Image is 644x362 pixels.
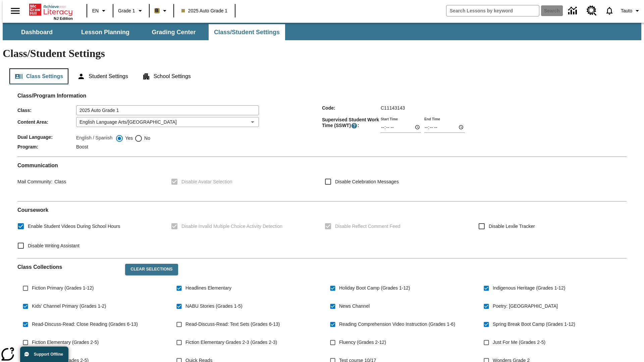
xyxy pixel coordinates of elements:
[322,105,381,111] span: Code :
[618,5,644,17] button: Profile/Settings
[123,135,133,142] span: Yes
[32,303,106,310] span: Kids' Channel Primary (Grades 1-2)
[17,207,627,213] h2: Course work
[28,242,79,249] span: Disable Writing Assistant
[17,119,76,125] span: Content Area :
[152,28,196,36] span: Grading Center
[32,339,99,346] span: Fiction Elementary (Grades 2-5)
[72,68,133,84] button: Student Settings
[339,303,370,310] span: News Channel
[446,5,539,16] input: search field
[92,7,99,14] span: EN
[32,321,138,328] span: Read-Discuss-Read: Close Reading (Grades 6-13)
[17,144,76,149] span: Program :
[339,321,455,328] span: Reading Comprehension Video Instruction (Grades 1-6)
[185,303,243,310] span: NABU Stories (Grades 1-5)
[493,303,558,310] span: Poetry: [GEOGRAPHIC_DATA]
[155,6,159,15] span: B
[381,105,405,111] span: C11143143
[339,339,386,346] span: Fluency (Grades 2-12)
[322,117,381,129] span: Supervised Student Work Time (SSWT) :
[3,47,641,60] h1: Class/Student Settings
[76,117,259,127] div: English Language Arts/[GEOGRAPHIC_DATA]
[17,162,627,196] div: Communication
[17,93,627,99] h2: Class/Program Information
[209,24,285,40] button: Class/Student Settings
[424,116,440,121] label: End Time
[181,7,228,14] span: 2025 Auto Grade 1
[125,264,178,275] button: Clear Selections
[335,223,400,230] span: Disable Reflect Comment Feed
[3,24,70,40] button: Dashboard
[17,207,627,253] div: Coursework
[76,105,259,115] input: Class
[29,2,73,20] div: Home
[17,179,52,184] span: Mail Community :
[17,108,76,113] span: Class :
[351,122,358,129] button: Supervised Student Work Time is the timeframe when students can take LevelSet and when lessons ar...
[52,179,66,184] span: Class
[72,24,139,40] button: Lesson Planning
[339,285,410,292] span: Holiday Boot Camp (Grades 1-12)
[601,2,618,19] a: Notifications
[185,321,280,328] span: Read-Discuss-Read: Text Sets (Grades 6-13)
[32,285,94,292] span: Fiction Primary (Grades 1-12)
[34,352,63,357] span: Support Offline
[137,68,196,84] button: School Settings
[76,144,88,149] span: Boost
[29,3,73,16] a: Home
[185,339,277,346] span: Fiction Elementary Grades 2-3 (Grades 2-3)
[9,68,635,84] div: Class/Student Settings
[21,28,53,36] span: Dashboard
[76,134,112,142] label: English / Spanish
[493,321,575,328] span: Spring Break Boot Camp (Grades 1-12)
[381,116,398,121] label: Start Time
[118,7,135,14] span: Grade 1
[81,28,129,36] span: Lesson Planning
[5,1,25,21] button: Open side menu
[20,347,68,362] button: Support Offline
[489,223,535,230] span: Disable Lexile Tracker
[54,16,73,20] span: NJ Edition
[9,68,68,84] button: Class Settings
[493,285,565,292] span: Indigenous Heritage (Grades 1-12)
[214,28,280,36] span: Class/Student Settings
[185,285,231,292] span: Headlines Elementary
[17,134,76,140] span: Dual Language :
[17,99,627,151] div: Class/Program Information
[115,5,147,17] button: Grade: Grade 1, Select a grade
[3,24,286,40] div: SubNavbar
[140,24,207,40] button: Grading Center
[152,5,171,17] button: Boost Class color is light brown. Change class color
[181,223,282,230] span: Disable Invalid Multiple Choice Activity Detection
[17,162,627,169] h2: Communication
[28,223,120,230] span: Enable Student Videos During School Hours
[181,178,232,185] span: Disable Avatar Selection
[17,264,120,270] h2: Class Collections
[493,339,545,346] span: Just For Me (Grades 2-5)
[621,7,632,14] span: Tauto
[89,5,111,17] button: Language: EN, Select a language
[143,135,150,142] span: No
[3,23,641,40] div: SubNavbar
[335,178,399,185] span: Disable Celebration Messages
[564,2,583,20] a: Data Center
[583,2,601,20] a: Resource Center, Will open in new tab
